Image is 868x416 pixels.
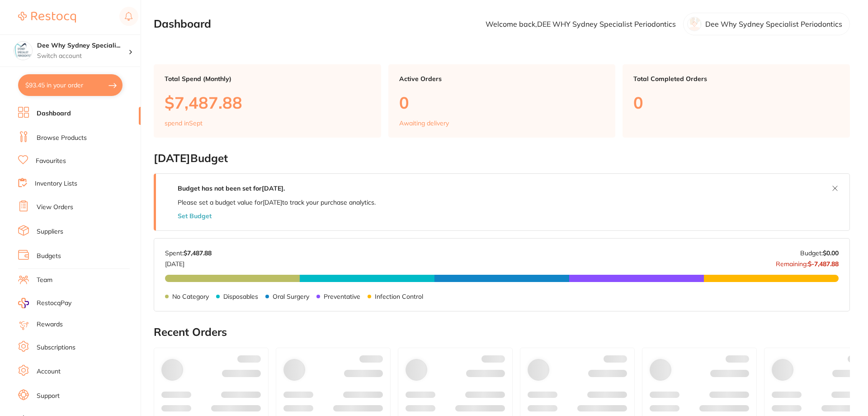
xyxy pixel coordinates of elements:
h2: [DATE] Budget [154,152,850,165]
p: Total Completed Orders [633,75,839,82]
p: Active Orders [399,75,605,82]
strong: $0.00 [823,249,839,257]
a: Dashboard [37,109,71,118]
a: Account [37,367,61,376]
a: View Orders [37,203,73,212]
a: Budgets [37,252,61,261]
a: Team [37,276,52,285]
img: Restocq Logo [18,12,76,23]
p: 0 [399,93,605,112]
p: Oral Surgery [273,293,309,300]
a: Active Orders0Awaiting delivery [388,64,616,138]
strong: $7,487.88 [184,249,212,257]
p: Total Spend (Monthly) [165,75,370,82]
strong: Budget has not been set for [DATE] . [178,184,285,192]
p: Infection Control [375,293,423,300]
p: Remaining: [776,257,839,268]
a: RestocqPay [18,298,71,308]
h2: Dashboard [154,18,211,30]
a: Support [37,392,60,401]
a: Total Spend (Monthly)$7,487.88spend inSept [154,64,381,138]
p: No Category [172,293,209,300]
p: Budget: [800,249,839,257]
p: Dee Why Sydney Specialist Periodontics [705,20,842,28]
img: RestocqPay [18,298,29,308]
p: Awaiting delivery [399,120,449,127]
p: 0 [633,93,839,112]
button: $93.45 in your order [18,74,123,96]
p: Please set a budget value for [DATE] to track your purchase analytics. [178,199,376,206]
p: [DATE] [165,257,212,268]
a: Rewards [37,320,63,329]
a: Browse Products [37,134,87,143]
h2: Recent Orders [154,326,850,339]
a: Inventory Lists [35,179,77,188]
p: Welcome back, DEE WHY Sydney Specialist Periodontics [486,20,676,28]
span: RestocqPay [37,299,71,308]
a: Suppliers [37,227,63,236]
p: $7,487.88 [165,93,370,112]
a: Subscriptions [37,343,75,352]
button: Set Budget [178,212,212,220]
a: Total Completed Orders0 [623,64,850,138]
p: Switch account [37,52,128,61]
p: Spent: [165,249,212,257]
p: Preventative [324,293,360,300]
a: Favourites [36,157,66,166]
h4: Dee Why Sydney Specialist Periodontics [37,41,128,50]
a: Restocq Logo [18,7,76,28]
strong: $-7,487.88 [808,260,839,268]
p: spend in Sept [165,120,203,127]
p: Disposables [223,293,258,300]
img: Dee Why Sydney Specialist Periodontics [14,42,32,60]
